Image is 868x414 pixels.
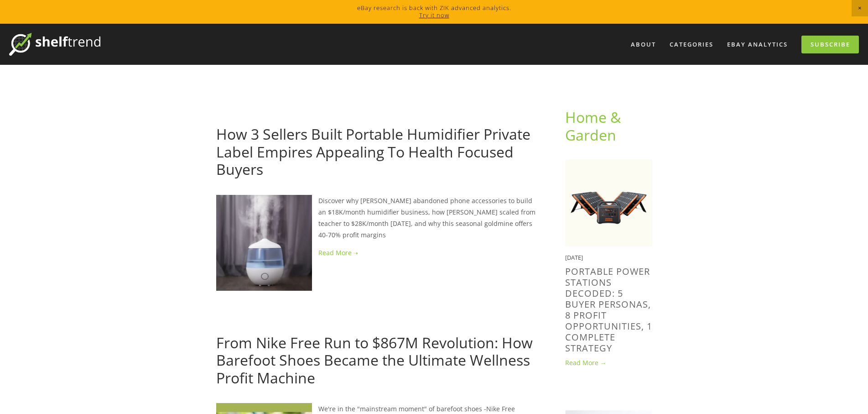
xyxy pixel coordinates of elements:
[419,11,449,19] a: Try it now
[721,37,794,52] a: eBay Analytics
[565,159,652,246] img: Portable Power Stations Decoded: 5 Buyer Personas, 8 Profit Opportunities, 1 Complete Strategy
[216,195,312,291] img: How 3 Sellers Built Portable Humidifier Private Label Empires Appealing To Health Focused Buyers
[801,36,859,53] a: Subscribe
[664,37,719,52] div: Categories
[216,110,237,119] a: [DATE]
[565,253,583,262] time: [DATE]
[565,107,624,144] a: Home & Garden
[216,319,237,327] a: [DATE]
[216,195,536,241] p: Discover why [PERSON_NAME] abandoned phone accessories to build an $18K/month humidifier business...
[216,124,530,179] a: How 3 Sellers Built Portable Humidifier Private Label Empires Appealing To Health Focused Buyers
[216,333,533,388] a: From Nike Free Run to $867M Revolution: How Barefoot Shoes Became the Ultimate Wellness Profit Ma...
[625,37,662,52] a: About
[565,358,652,367] a: Read More →
[565,265,652,354] a: Portable Power Stations Decoded: 5 Buyer Personas, 8 Profit Opportunities, 1 Complete Strategy
[9,33,100,56] img: ShelfTrend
